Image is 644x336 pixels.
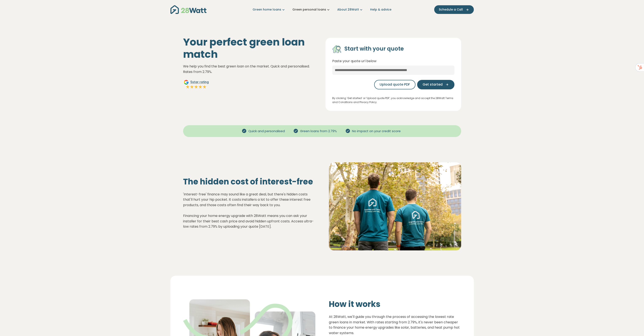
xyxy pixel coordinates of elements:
[194,85,198,89] img: Full star
[183,192,315,229] p: 'Interest-free' finance may sound like a great deal, but there's hidden costs that'll hurt your h...
[170,4,474,15] nav: Main navigation
[253,7,286,12] a: Green home loans
[434,5,474,14] button: Schedule a Call
[202,85,207,89] img: Full star
[374,80,415,89] button: Upload quote PDF
[350,129,402,134] span: No impact on your credit score
[380,82,410,87] span: Upload quote PDF
[439,7,463,12] span: Schedule a Call
[332,96,454,104] p: By clicking ‘Get started’ or ‘Upload quote PDF’, you acknowledge and accept the 28Watt Terms and ...
[337,7,363,12] a: About 28Watt
[183,64,319,74] p: We help you find the best green loan on the market. Quick and personalised. Rates from 2.79%.
[370,7,391,12] a: Help & advice
[329,314,461,336] p: At 28Watt, we'll guide you through the process of accessing the lowest rate green loans in market...
[183,80,209,90] a: Google5star ratingFull starFull starFull starFull starFull star
[247,129,287,134] span: Quick and personalised
[170,5,206,14] img: 28Watt
[329,162,461,250] img: Solar panel installation on a residential roof
[183,36,319,60] h1: Your perfect green loan match
[292,7,331,12] a: Green personal loans
[332,58,454,64] p: Paste your quote url below
[344,45,404,52] h4: Start with your quote
[417,80,454,89] button: Get started
[183,177,315,187] h2: The hidden cost of interest-free
[298,129,339,134] span: Green loans from 2.79%
[190,85,194,89] img: Full star
[184,80,189,85] img: Google
[329,299,461,309] h2: How it works
[623,316,644,336] iframe: Chat Widget
[190,80,209,84] span: 5 star rating
[198,85,202,89] img: Full star
[186,85,190,89] img: Full star
[423,82,443,87] span: Get started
